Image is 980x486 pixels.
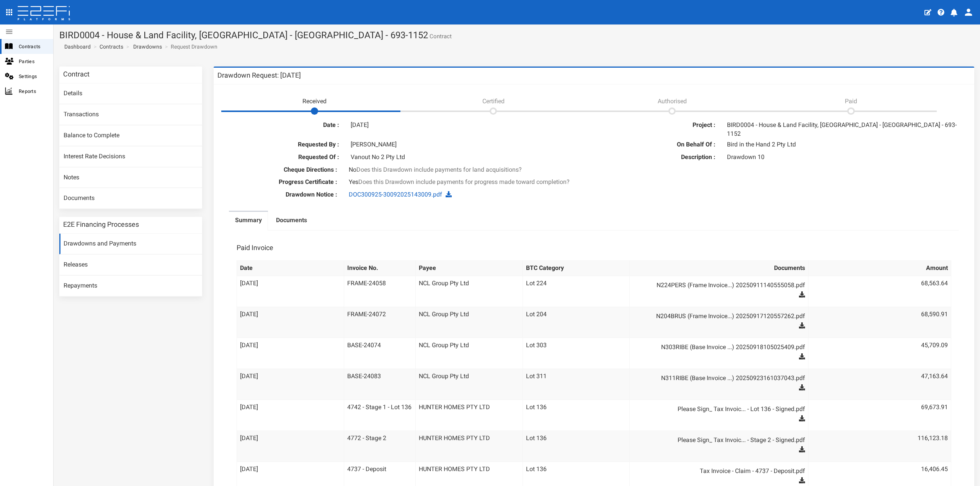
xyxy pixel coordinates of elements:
[808,260,951,276] th: Amount
[237,244,273,251] h3: Paid Invoice
[808,307,951,338] td: 68,590.91
[237,307,344,338] td: [DATE]
[59,83,202,104] a: Details
[640,403,805,415] a: Please Sign_ Tax Invoic... - Lot 136 - Signed.pdf
[345,153,588,162] div: Vanout No 2 Pty Ltd
[163,43,217,50] li: Request Drawdown
[356,166,522,173] span: Does this Drawdown include payments for land acquisitions?
[808,369,951,400] td: 47,163.64
[415,338,523,369] td: NCL Group Pty Ltd
[600,140,722,149] label: On Behalf Of :
[59,276,202,296] a: Repayments
[235,216,262,225] label: Summary
[345,140,588,149] div: [PERSON_NAME]
[223,121,345,130] label: Date :
[217,72,301,79] h3: Drawdown Request: [DATE]
[61,43,91,50] a: Dashboard
[344,276,416,307] td: FRAME-24058
[523,369,630,400] td: Lot 311
[523,276,630,307] td: Lot 224
[133,43,162,50] a: Drawdowns
[600,153,722,162] label: Description :
[59,234,202,254] a: Drawdowns and Payments
[523,307,630,338] td: Lot 204
[59,188,202,209] a: Documents
[276,216,307,225] label: Documents
[59,30,974,40] h1: BIRD0004 - House & Land Facility, [GEOGRAPHIC_DATA] - [GEOGRAPHIC_DATA] - 693-1152
[523,260,630,276] th: BTC Category
[428,34,452,39] small: Contract
[217,190,343,199] label: Drawdown Notice :
[19,42,47,51] span: Contracts
[63,221,139,228] h3: E2E Financing Processes
[344,260,416,276] th: Invoice No.
[415,369,523,400] td: NCL Group Pty Ltd
[415,260,523,276] th: Payee
[19,57,47,66] span: Parties
[358,178,570,185] span: Does this Drawdown include payments for progress made toward completion?
[100,43,123,50] a: Contracts
[808,400,951,431] td: 69,673.91
[223,153,345,162] label: Requested Of :
[640,341,805,353] a: N303RIBE (Base Invoice ...) 20250918105025409.pdf
[721,153,965,162] div: Drawdown 10
[217,166,343,174] label: Cheque Directions :
[600,121,722,130] label: Project :
[640,434,805,446] a: Please Sign_ Tax Invoic... - Stage 2 - Signed.pdf
[237,276,344,307] td: [DATE]
[415,431,523,462] td: HUNTER HOMES PTY LTD
[237,260,344,276] th: Date
[344,431,416,462] td: 4772 - Stage 2
[344,400,416,431] td: 4742 - Stage 1 - Lot 136
[59,167,202,188] a: Notes
[482,98,505,105] span: Certified
[721,121,965,138] div: BIRD0004 - House & Land Facility, [GEOGRAPHIC_DATA] - [GEOGRAPHIC_DATA] - 693-1152
[59,146,202,167] a: Interest Rate Decisions
[630,260,808,276] th: Documents
[640,465,805,477] a: Tax Invoice - Claim - 4737 - Deposit.pdf
[59,255,202,275] a: Releases
[415,307,523,338] td: NCL Group Pty Ltd
[229,212,268,231] a: Summary
[270,212,313,231] a: Documents
[845,98,857,105] span: Paid
[344,338,416,369] td: BASE-24074
[808,338,951,369] td: 45,709.09
[237,431,344,462] td: [DATE]
[61,44,91,50] span: Dashboard
[640,310,805,322] a: N204BRUS (Frame Invoice...) 20250917120557262.pdf
[523,431,630,462] td: Lot 136
[217,178,343,187] label: Progress Certificate :
[523,400,630,431] td: Lot 136
[658,98,687,105] span: Authorised
[349,191,442,198] a: DOC300925-30092025143009.pdf
[302,98,327,105] span: Received
[415,400,523,431] td: HUNTER HOMES PTY LTD
[343,166,845,174] div: No
[223,140,345,149] label: Requested By :
[808,431,951,462] td: 116,123.18
[59,125,202,146] a: Balance to Complete
[523,338,630,369] td: Lot 303
[59,104,202,125] a: Transactions
[237,369,344,400] td: [DATE]
[721,140,965,149] div: Bird in the Hand 2 Pty Ltd
[415,276,523,307] td: NCL Group Pty Ltd
[237,338,344,369] td: [DATE]
[344,307,416,338] td: FRAME-24072
[343,178,845,187] div: Yes
[19,72,47,81] span: Settings
[345,121,588,130] div: [DATE]
[237,400,344,431] td: [DATE]
[344,369,416,400] td: BASE-24083
[63,71,90,78] h3: Contract
[640,279,805,291] a: N224PERS (Frame Invoice...) 20250911140555058.pdf
[19,87,47,96] span: Reports
[640,372,805,384] a: N311RIBE (Base Invoice ...) 20250923161037043.pdf
[808,276,951,307] td: 68,563.64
